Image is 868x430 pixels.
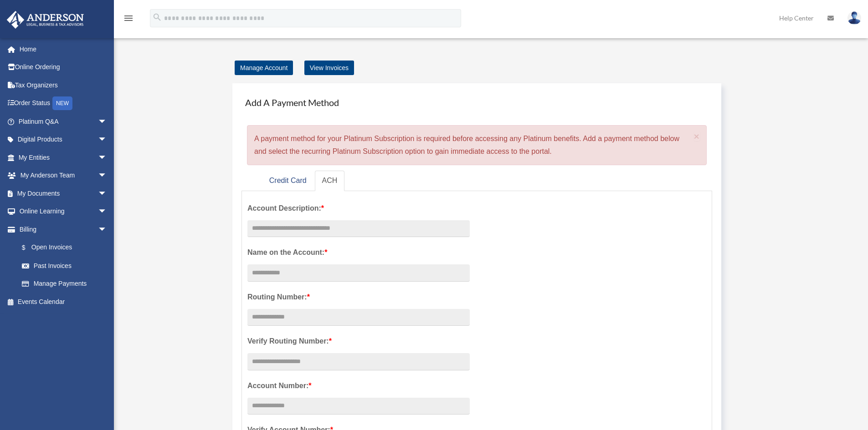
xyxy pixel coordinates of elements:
a: Platinum Q&Aarrow_drop_down [6,112,121,131]
a: Manage Account [235,61,293,75]
a: Tax Organizers [6,76,121,94]
i: menu [123,13,134,24]
h4: Add A Payment Method [241,92,712,112]
label: Account Number: [247,379,470,392]
span: × [694,131,700,142]
span: arrow_drop_down [98,167,116,185]
span: arrow_drop_down [98,220,116,239]
a: View Invoices [304,61,354,75]
a: Manage Payments [13,275,116,293]
label: Verify Routing Number: [247,335,470,348]
div: NEW [52,96,72,110]
a: menu [123,16,134,24]
i: search [152,12,162,22]
span: arrow_drop_down [98,184,116,203]
a: Order StatusNEW [6,94,121,113]
a: $Open Invoices [13,238,121,257]
label: Routing Number: [247,291,470,304]
a: Digital Productsarrow_drop_down [6,131,121,149]
a: Online Learningarrow_drop_down [6,202,121,221]
span: arrow_drop_down [98,131,116,149]
a: My Anderson Teamarrow_drop_down [6,167,121,185]
a: Past Invoices [13,257,121,275]
button: Close [694,132,700,141]
span: $ [27,242,31,253]
a: Credit Card [262,171,314,191]
a: Events Calendar [6,293,121,311]
label: Account Description: [247,202,470,215]
label: Name on the Account: [247,246,470,259]
span: arrow_drop_down [98,202,116,221]
img: Anderson Advisors Platinum Portal [4,11,87,29]
a: Billingarrow_drop_down [6,220,121,238]
div: A payment method for your Platinum Subscription is required before accessing any Platinum benefit... [247,125,707,165]
a: ACH [315,171,345,191]
span: arrow_drop_down [98,112,116,131]
img: User Pic [847,11,861,25]
a: Home [6,40,121,58]
a: My Documentsarrow_drop_down [6,184,121,202]
a: My Entitiesarrow_drop_down [6,148,121,167]
span: arrow_drop_down [98,148,116,167]
a: Online Ordering [6,58,121,76]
